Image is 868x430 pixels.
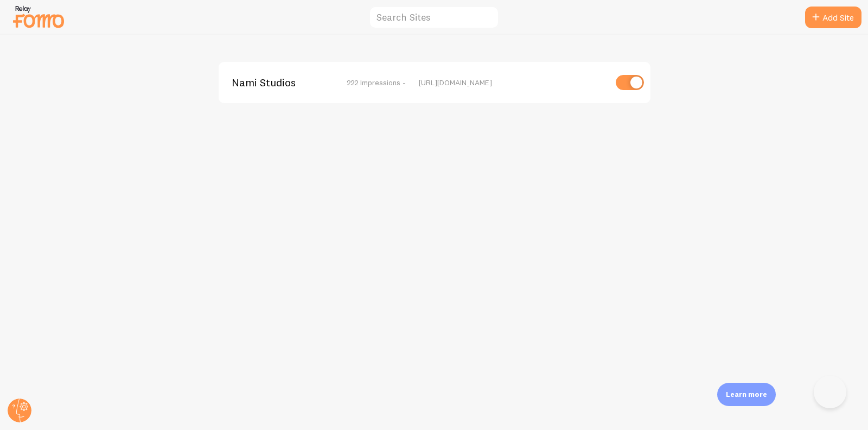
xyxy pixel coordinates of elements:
p: Learn more [726,389,767,400]
img: fomo-relay-logo-orange.svg [11,3,66,30]
div: [URL][DOMAIN_NAME] [419,78,606,87]
span: 222 Impressions - [347,78,406,87]
span: Nami Studios [232,78,319,87]
div: Learn more [717,383,776,406]
iframe: Help Scout Beacon - Open [814,376,846,408]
